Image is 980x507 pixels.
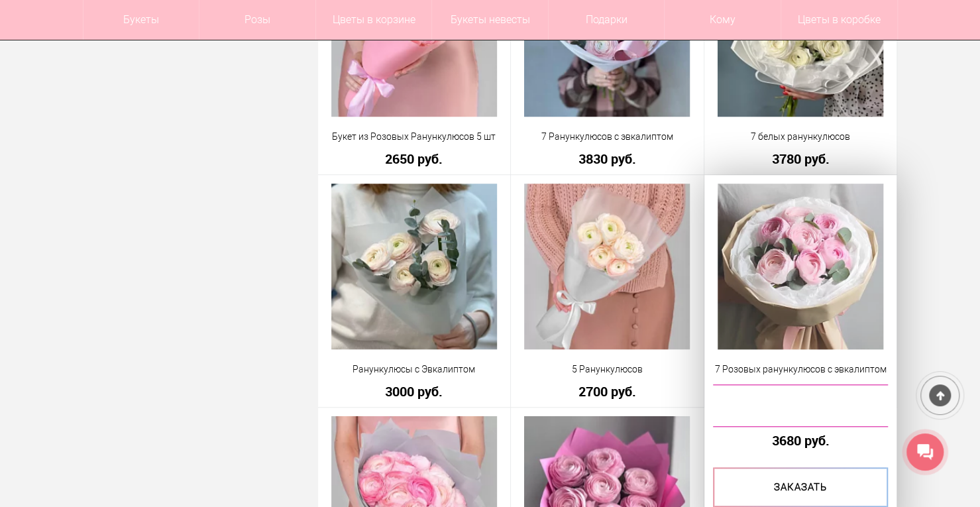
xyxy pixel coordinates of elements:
[327,384,502,398] a: 3000 руб.
[718,184,883,349] img: 7 Розовых ранункулюсов с эвкалиптом
[524,184,690,349] img: 5 Ранункулюсов
[519,384,695,398] a: 2700 руб.
[327,130,502,144] a: Букет из Розовых Ранункулюсов 5 шт
[519,152,695,166] a: 3830 руб.
[713,363,889,376] a: 7 Розовых ранункулюсов с эвкалиптом
[519,130,695,144] a: 7 Ранункулюсов с эвкалиптом
[713,433,889,447] a: 3680 руб.
[327,363,502,376] a: Ранункулюсы с Эвкалиптом
[519,363,695,376] a: 5 Ранункулюсов
[713,130,889,144] a: 7 белых ранункулюсов
[331,184,497,349] img: Ранункулюсы с Эвкалиптом
[713,152,889,166] a: 3780 руб.
[327,152,502,166] a: 2650 руб.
